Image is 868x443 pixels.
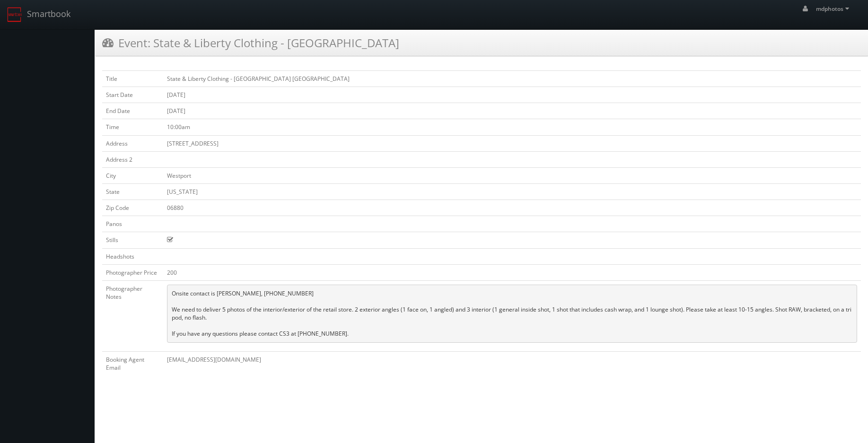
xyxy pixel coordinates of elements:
[102,103,163,119] td: End Date
[163,119,861,135] td: 10:00am
[167,285,857,343] pre: Onsite contact is [PERSON_NAME], [PHONE_NUMBER] We need to deliver 5 photos of the interior/exter...
[163,135,861,151] td: [STREET_ADDRESS]
[163,87,861,103] td: [DATE]
[102,264,163,280] td: Photographer Price
[102,232,163,248] td: Stills
[102,135,163,151] td: Address
[102,200,163,216] td: Zip Code
[102,167,163,183] td: City
[102,183,163,200] td: State
[7,7,22,22] img: smartbook-logo.png
[163,167,861,183] td: Westport
[102,151,163,167] td: Address 2
[163,183,861,200] td: [US_STATE]
[102,248,163,264] td: Headshots
[102,119,163,135] td: Time
[102,280,163,351] td: Photographer Notes
[816,5,852,13] span: mdphotos
[163,264,861,280] td: 200
[163,351,861,375] td: [EMAIL_ADDRESS][DOMAIN_NAME]
[102,216,163,232] td: Panos
[102,71,163,87] td: Title
[163,200,861,216] td: 06880
[102,35,399,51] h3: Event: State & Liberty Clothing - [GEOGRAPHIC_DATA]
[102,351,163,375] td: Booking Agent Email
[102,87,163,103] td: Start Date
[163,71,861,87] td: State & Liberty Clothing - [GEOGRAPHIC_DATA] [GEOGRAPHIC_DATA]
[163,103,861,119] td: [DATE]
